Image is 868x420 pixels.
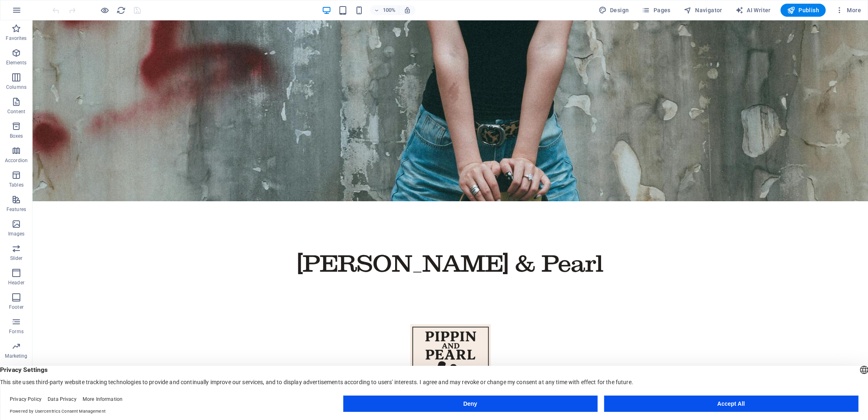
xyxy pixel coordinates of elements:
p: Boxes [10,133,23,139]
p: Marketing [5,353,27,359]
div: Design (Ctrl+Alt+Y) [595,4,632,17]
span: More [835,6,861,14]
p: Columns [6,84,26,90]
button: More [832,4,864,17]
p: Elements [6,59,27,66]
p: Forms [9,328,24,335]
button: Design [595,4,632,17]
p: Images [8,231,25,237]
h6: 100% [383,5,396,15]
span: Publish [787,6,819,14]
button: AI Writer [732,4,774,17]
p: Tables [9,182,24,188]
p: Content [7,108,25,115]
p: Accordion [5,157,28,164]
button: reload [116,5,126,15]
i: On resize automatically adjust zoom level to fit chosen device. [404,7,411,14]
button: Pages [638,4,673,17]
button: Click here to leave preview mode and continue editing [100,5,109,15]
p: Header [8,279,24,286]
p: Features [7,206,26,213]
p: Favorites [6,35,26,42]
i: Reload page [116,6,126,15]
button: Publish [781,4,826,17]
span: Navigator [684,6,722,14]
p: Slider [10,255,23,262]
button: Navigator [680,4,726,17]
button: 100% [370,5,399,15]
span: Pages [642,6,670,14]
span: Design [599,6,629,14]
p: Footer [9,304,24,310]
span: AI Writer [735,6,771,14]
